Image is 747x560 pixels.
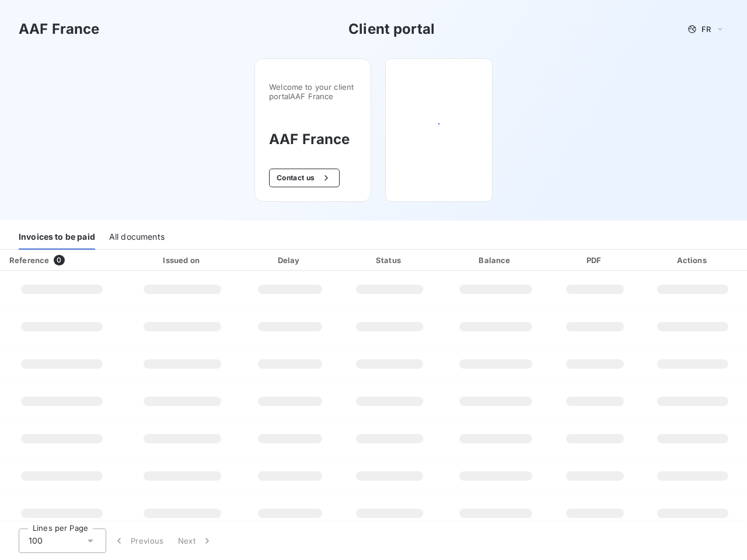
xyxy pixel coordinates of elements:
div: Balance [443,254,549,266]
div: All documents [109,225,165,250]
span: 100 [29,535,43,547]
button: Previous [106,528,171,553]
span: FR [701,24,711,34]
span: Welcome to your client portal AAF France [269,82,357,101]
button: Next [171,528,220,553]
button: Contact us [269,169,340,187]
div: Reference [9,256,49,265]
div: PDF [553,254,636,266]
div: Status [341,254,438,266]
div: Delay [243,254,336,266]
h3: AAF France [269,129,357,150]
h3: AAF France [19,19,100,40]
span: 0 [54,255,64,265]
div: Issued on [126,254,239,266]
div: Actions [641,254,745,266]
div: Invoices to be paid [19,225,95,250]
h3: Client portal [348,19,435,40]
